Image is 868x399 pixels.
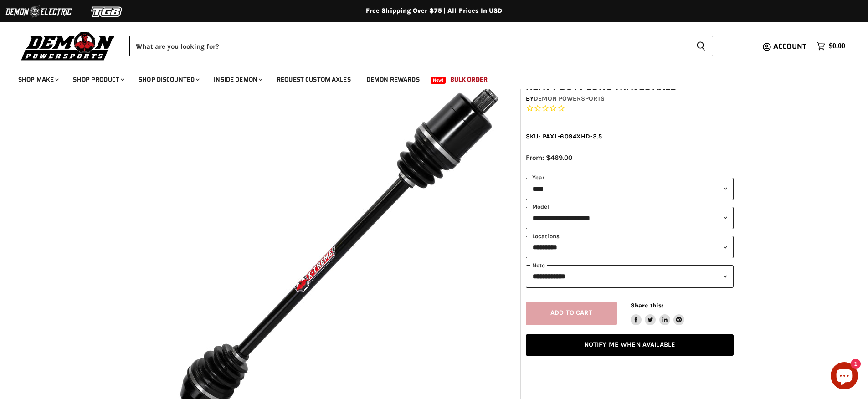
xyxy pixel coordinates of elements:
[207,70,268,89] a: Inside Demon
[526,132,734,141] div: SKU: PAXL-6094XHD-3.5
[73,3,141,20] img: TGB Logo 2
[526,178,734,200] select: year
[431,77,446,84] span: New!
[773,41,806,52] span: Account
[631,302,663,309] span: Share this:
[129,36,713,56] form: Product
[526,236,734,258] select: keys
[526,334,734,356] a: Notify Me When Available
[129,36,689,56] input: When autocomplete results are available use up and down arrows to review and enter to select
[5,3,73,20] img: Demon Electric Logo 2
[526,94,734,104] div: by
[526,153,572,162] span: From: $469.00
[443,70,494,89] a: Bulk Order
[11,66,843,89] ul: Main menu
[829,42,845,51] span: $0.00
[360,70,426,89] a: Demon Rewards
[769,42,812,51] a: Account
[812,40,850,53] a: $0.00
[526,207,734,229] select: modal-name
[534,95,605,102] a: Demon Powersports
[526,70,734,92] h1: Polaris RZR PRO XP Demon Xtreme Heavy Duty Long Travel Axle
[66,70,130,89] a: Shop Product
[526,104,734,113] span: Rated 0.0 out of 5 stars 0 reviews
[11,70,64,89] a: Shop Make
[270,70,358,89] a: Request Custom Axles
[689,36,713,56] button: Search
[631,302,685,326] aside: Share this:
[132,70,205,89] a: Shop Discounted
[70,7,799,15] div: Free Shipping Over $75 | All Prices In USD
[828,362,861,392] inbox-online-store-chat: Shopify online store chat
[526,265,734,287] select: keys
[18,30,118,62] img: Demon Powersports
